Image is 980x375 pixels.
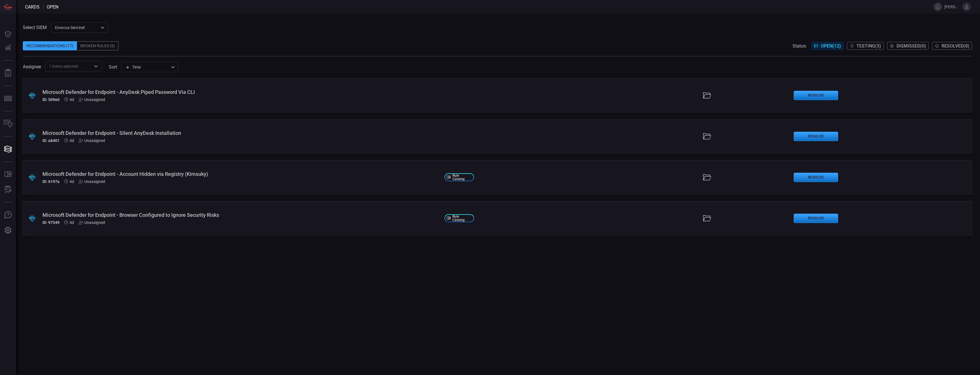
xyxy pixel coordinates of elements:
div: Microsoft Defender for Endpoint - Account Hidden via Registry (Kimsuky) [42,171,440,177]
div: Microsoft Defender for Endpoint - Browser Configured to Ignore Security Risks [42,212,440,218]
div: Unassigned [79,97,105,102]
span: Sep 21, 2025 7:08 AM [70,138,74,143]
button: Resolve [794,214,838,223]
button: Dismissed(0) [887,42,929,50]
button: Cards [1,142,15,156]
span: Resolved ( 8 ) [942,43,969,49]
span: open [47,4,58,10]
span: Rule Catalog [452,174,472,181]
span: Sep 21, 2025 7:08 AM [70,97,74,102]
span: Testing ( 5 ) [856,43,881,49]
div: Microsoft Defender for Endpoint - AnyDesk Piped Password Via CLI [42,89,440,95]
span: Rule Catalog [452,215,472,222]
label: sort [109,64,117,70]
span: [PERSON_NAME].[PERSON_NAME] [944,5,960,9]
button: Open(12) [811,42,844,50]
span: Open ( 12 ) [821,43,841,49]
button: Resolve [794,173,838,182]
button: ALERT ANALYSIS [1,183,15,197]
div: Unassigned [79,138,105,143]
p: Enverus Sentinel [55,25,99,30]
button: Resolved(8) [932,42,972,50]
button: Resolve [794,91,838,100]
div: Unassigned [79,179,105,184]
span: Sep 21, 2025 7:08 AM [70,220,74,225]
div: Recommendations (17) [23,41,77,50]
h5: ID: a8401 [42,138,60,143]
h5: ID: 509e0 [42,97,60,102]
button: Detections [1,41,15,55]
div: Microsoft Defender for Endpoint - Silent AnyDesk Installation [42,130,440,136]
button: Ask Us A Question [1,208,15,222]
button: Dashboard [1,27,15,41]
label: Select SIEM [23,25,47,30]
button: Inventory [1,117,15,131]
button: Rule Catalog [1,168,15,181]
span: Sep 21, 2025 7:08 AM [70,179,74,184]
span: 1 Items selected [49,63,78,69]
button: Preferences [1,224,15,237]
h5: ID: 6197a [42,179,60,184]
span: Cards [25,4,40,10]
span: Dismissed ( 0 ) [897,43,926,49]
span: Status: [793,43,807,49]
button: Resolve [794,132,838,141]
button: MITRE - Detection Posture [1,92,15,105]
span: Assignee [23,64,41,69]
button: Reports [1,66,15,80]
div: Unassigned [79,220,105,225]
button: Open [92,62,100,70]
button: Testing(5) [847,42,884,50]
div: Time [125,64,169,70]
div: Broken Rules (9) [77,41,119,50]
h5: ID: 97549 [42,220,60,225]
